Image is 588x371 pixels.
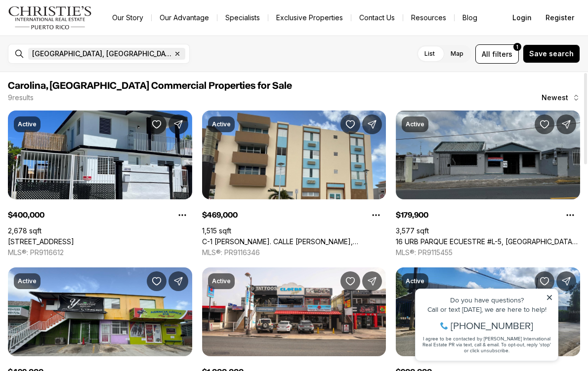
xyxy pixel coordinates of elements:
[535,271,554,291] button: Save Property: SR-887 KM 1.0 - LOT B SAN ANTON WARD
[396,237,580,246] a: 16 URB PARQUE ECUESTRE #L-5, CAROLINA PR, 00987
[212,120,231,128] p: Active
[492,49,512,59] span: filters
[8,6,92,30] img: logo
[535,114,554,134] button: Save Property: 16 URB PARQUE ECUESTRE #L-5
[217,11,268,25] a: Specialists
[455,11,485,25] a: Blog
[340,271,360,291] button: Save Property: 5900 AVENIDA ISLA VERDE #5
[406,277,424,285] p: Active
[362,114,382,134] button: Share Property
[41,46,123,56] span: [PHONE_NUMBER]
[18,277,37,285] p: Active
[340,114,360,134] button: Save Property: C-1 LORENZO VIZCARRONDO. CALLE IGNACIO ARZUAGA, ESQUIN
[147,271,167,291] button: Save Property: A13 GALICIA AVE., CASTELLANA GARDENS DEV.
[406,120,424,128] p: Active
[542,94,568,102] span: Newest
[8,81,292,91] span: Carolina, [GEOGRAPHIC_DATA] Commercial Properties for Sale
[8,94,34,102] p: 9 results
[104,11,151,25] a: Our Story
[152,11,217,25] a: Our Advantage
[523,44,580,63] button: Save search
[18,120,37,128] p: Active
[212,277,231,285] p: Active
[168,114,188,134] button: Share Property
[147,114,167,134] button: Save Property: 4RN8 CALLE VIA 37
[482,49,490,59] span: All
[529,50,574,58] span: Save search
[516,43,518,51] span: 1
[417,45,443,63] label: List
[168,271,188,291] button: Share Property
[351,11,403,25] button: Contact Us
[540,8,580,28] button: Register
[546,14,574,22] span: Register
[366,205,386,225] button: Property options
[512,14,532,22] span: Login
[32,50,171,58] span: [GEOGRAPHIC_DATA], [GEOGRAPHIC_DATA], [GEOGRAPHIC_DATA]
[506,8,538,28] button: Login
[536,88,586,108] button: Newest
[10,22,143,29] div: Do you have questions?
[475,44,519,64] button: Allfilters1
[172,205,192,225] button: Property options
[10,32,143,38] div: Call or text [DATE], we are here to help!
[560,205,580,225] button: Property options
[556,271,576,291] button: Share Property
[8,237,74,246] a: 4RN8 CALLE VIA 37, CAROLINA PR, 00983
[12,61,141,79] span: I agree to be contacted by [PERSON_NAME] International Real Estate PR via text, call & email. To ...
[202,237,386,246] a: C-1 LORENZO VIZCARRONDO. CALLE IGNACIO ARZUAGA, ESQUIN, CAROLINA PR, 00984
[268,11,351,25] a: Exclusive Properties
[362,271,382,291] button: Share Property
[403,11,454,25] a: Resources
[556,114,576,134] button: Share Property
[443,45,471,63] label: Map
